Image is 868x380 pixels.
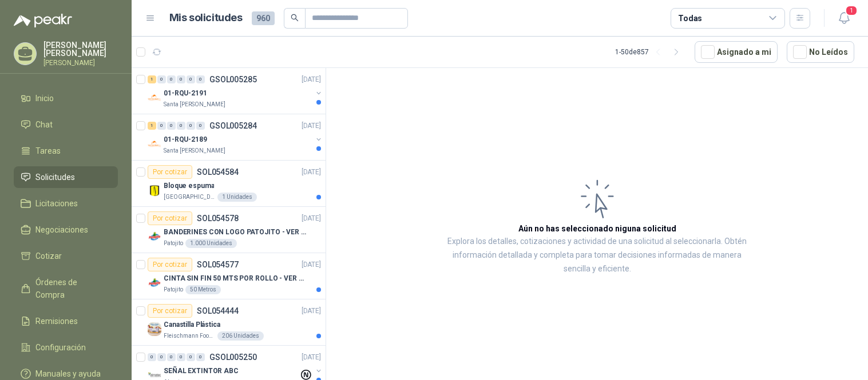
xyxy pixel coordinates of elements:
[157,353,166,361] div: 0
[43,59,118,66] p: [PERSON_NAME]
[148,75,156,83] div: 1
[252,11,275,25] span: 960
[148,211,192,225] div: Por cotizar
[187,75,195,83] div: 0
[164,100,225,109] p: Santa [PERSON_NAME]
[35,367,101,380] span: Manuales y ayuda
[217,193,257,202] div: 1 Unidades
[177,75,185,83] div: 0
[302,259,321,270] p: [DATE]
[148,91,161,105] img: Company Logo
[167,75,176,83] div: 0
[35,250,62,262] span: Cotizar
[148,119,323,155] a: 1 0 0 0 0 0 GSOL005284[DATE] Company Logo01-RQU-2189Santa [PERSON_NAME]
[35,118,53,131] span: Chat
[518,222,676,235] h3: Aún no has seleccionado niguna solicitud
[209,122,257,130] p: GSOL005284
[148,165,192,179] div: Por cotizar
[148,137,161,151] img: Company Logo
[302,306,321,317] p: [DATE]
[615,43,685,61] div: 1 - 50 de 857
[291,14,299,22] span: search
[35,197,78,210] span: Licitaciones
[14,271,118,306] a: Órdenes de Compra
[14,193,118,214] a: Licitaciones
[302,121,321,131] p: [DATE]
[132,161,326,207] a: Por cotizarSOL054584[DATE] Company LogoBloque espuma[GEOGRAPHIC_DATA]1 Unidades
[177,122,185,130] div: 0
[164,181,214,191] p: Bloque espuma
[35,341,86,354] span: Configuración
[157,122,166,130] div: 0
[35,315,78,327] span: Remisiones
[35,92,54,105] span: Inicio
[187,353,195,361] div: 0
[196,353,205,361] div: 0
[167,122,176,130] div: 0
[302,167,321,178] p: [DATE]
[185,285,221,294] div: 50 Metros
[217,331,264,341] div: 206 Unidades
[148,122,156,130] div: 1
[441,235,754,276] p: Explora los detalles, cotizaciones y actividad de una solicitud al seleccionarla. Obtén informaci...
[14,14,72,27] img: Logo peakr
[43,41,118,57] p: [PERSON_NAME] [PERSON_NAME]
[164,285,183,294] p: Patojito
[169,10,243,26] h1: Mis solicitudes
[35,145,61,157] span: Tareas
[14,219,118,241] a: Negociaciones
[678,12,702,25] div: Todas
[196,122,205,130] div: 0
[302,352,321,363] p: [DATE]
[197,214,239,222] p: SOL054578
[14,337,118,358] a: Configuración
[197,261,239,269] p: SOL054577
[148,304,192,318] div: Por cotizar
[35,223,88,236] span: Negociaciones
[196,75,205,83] div: 0
[164,273,306,284] p: CINTA SIN FIN 50 MTS POR ROLLO - VER DOC ADJUNTO
[164,146,225,155] p: Santa [PERSON_NAME]
[177,353,185,361] div: 0
[132,207,326,253] a: Por cotizarSOL054578[DATE] Company LogoBANDERINES CON LOGO PATOJITO - VER DOC ADJUNTOPatojito1.00...
[845,5,858,16] span: 1
[209,75,257,83] p: GSOL005285
[164,319,220,330] p: Canastilla Plástica
[164,193,215,202] p: [GEOGRAPHIC_DATA]
[164,331,215,341] p: Fleischmann Foods S.A.
[14,114,118,135] a: Chat
[14,310,118,332] a: Remisiones
[132,299,326,346] a: Por cotizarSOL054444[DATE] Company LogoCanastilla PlásticaFleischmann Foods S.A.206 Unidades
[14,245,118,267] a: Cotizar
[148,276,161,290] img: Company Logo
[834,8,854,29] button: 1
[35,276,107,301] span: Órdenes de Compra
[167,353,176,361] div: 0
[148,73,323,109] a: 1 0 0 0 0 0 GSOL005285[DATE] Company Logo01-RQU-2191Santa [PERSON_NAME]
[14,87,118,109] a: Inicio
[148,230,161,243] img: Company Logo
[197,307,239,315] p: SOL054444
[35,171,75,183] span: Solicitudes
[302,74,321,85] p: [DATE]
[787,41,854,63] button: No Leídos
[695,41,778,63] button: Asignado a mi
[14,140,118,162] a: Tareas
[14,166,118,188] a: Solicitudes
[164,366,239,377] p: SEÑAL EXTINTOR ABC
[197,168,239,176] p: SOL054584
[164,134,207,145] p: 01-RQU-2189
[164,239,183,248] p: Patojito
[148,258,192,271] div: Por cotizar
[148,353,156,361] div: 0
[185,239,237,248] div: 1.000 Unidades
[132,253,326,299] a: Por cotizarSOL054577[DATE] Company LogoCINTA SIN FIN 50 MTS POR ROLLO - VER DOC ADJUNTOPatojito50...
[164,227,306,238] p: BANDERINES CON LOGO PATOJITO - VER DOC ADJUNTO
[209,353,257,361] p: GSOL005250
[148,322,161,336] img: Company Logo
[157,75,166,83] div: 0
[187,122,195,130] div: 0
[164,88,207,99] p: 01-RQU-2191
[148,183,161,197] img: Company Logo
[302,213,321,224] p: [DATE]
